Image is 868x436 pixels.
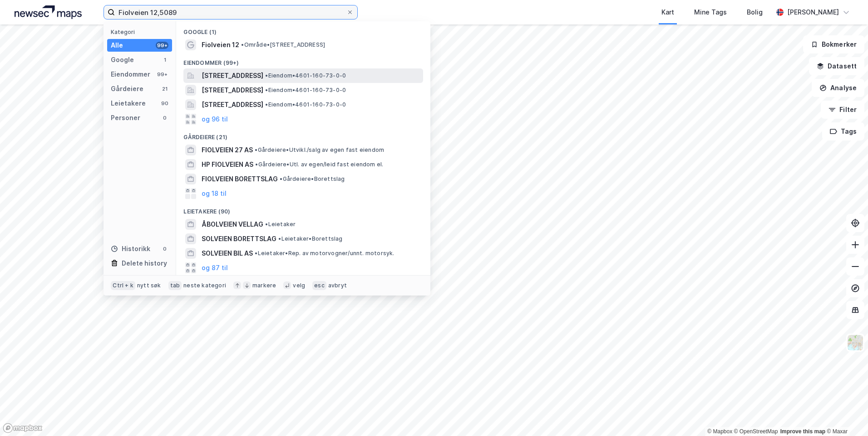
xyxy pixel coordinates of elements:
[661,7,674,18] div: Kart
[176,52,430,68] div: Eiendommer (99+)
[202,39,239,50] span: Fiolveien 12
[111,40,123,51] div: Alle
[280,175,345,183] span: Gårdeiere • Borettslag
[111,83,143,94] div: Gårdeiere
[111,112,140,123] div: Personer
[265,87,268,93] span: •
[734,428,778,435] a: OpenStreetMap
[255,250,394,257] span: Leietaker • Rep. av motorvogner/unnt. motorsyk.
[202,85,263,96] span: [STREET_ADDRESS]
[265,101,346,108] span: Eiendom • 4601-160-73-0-0
[111,29,172,35] div: Kategori
[111,54,134,65] div: Google
[265,221,268,228] span: •
[255,146,257,153] span: •
[328,282,347,289] div: avbryt
[176,201,430,217] div: Leietakere (90)
[278,235,342,242] span: Leietaker • Borettslag
[241,41,244,48] span: •
[137,282,161,289] div: nytt søk
[252,282,276,289] div: markere
[111,69,150,80] div: Eiendommer
[780,428,825,435] a: Improve this map
[176,126,430,143] div: Gårdeiere (21)
[265,72,268,79] span: •
[202,248,253,259] span: SOLVEIEN BIL AS
[265,72,346,79] span: Eiendom • 4601-160-73-0-0
[265,87,346,94] span: Eiendom • 4601-160-73-0-0
[161,56,168,63] div: 1
[787,7,839,18] div: [PERSON_NAME]
[707,428,732,435] a: Mapbox
[255,161,383,168] span: Gårdeiere • Utl. av egen/leid fast eiendom el.
[823,392,868,436] iframe: Chat Widget
[202,219,263,230] span: ÅBOLVEIEN VELLAG
[255,161,258,168] span: •
[255,146,384,154] span: Gårdeiere • Utvikl./salg av egen fast eiendom
[111,98,146,109] div: Leietakere
[156,71,168,78] div: 99+
[122,258,167,269] div: Delete history
[280,175,282,182] span: •
[265,101,268,108] span: •
[202,188,227,199] button: og 18 til
[202,262,228,273] button: og 87 til
[694,7,727,18] div: Mine Tags
[111,281,135,290] div: Ctrl + k
[747,7,763,18] div: Bolig
[278,235,281,242] span: •
[15,5,82,19] img: logo.a4113a55bc3d86da70a041830d287a7e.svg
[255,250,257,257] span: •
[183,282,226,289] div: neste kategori
[293,282,305,289] div: velg
[161,100,168,107] div: 90
[115,5,346,19] input: Søk på adresse, matrikkel, gårdeiere, leietakere eller personer
[202,159,253,170] span: HP FIOLVEIEN AS
[161,85,168,92] div: 21
[202,70,263,81] span: [STREET_ADDRESS]
[176,21,430,38] div: Google (1)
[812,79,864,97] button: Analyse
[312,281,326,290] div: esc
[265,221,296,228] span: Leietaker
[111,243,150,254] div: Historikk
[161,114,168,121] div: 0
[803,35,864,53] button: Bokmerker
[161,245,168,252] div: 0
[3,423,43,433] a: Mapbox homepage
[847,334,864,351] img: Z
[822,122,864,140] button: Tags
[156,42,168,49] div: 99+
[202,99,263,110] span: [STREET_ADDRESS]
[202,174,278,184] span: FIOLVEIEN BORETTSLAG
[202,233,276,244] span: SOLVEIEN BORETTSLAG
[168,281,182,290] div: tab
[821,101,864,119] button: Filter
[241,41,325,48] span: Område • [STREET_ADDRESS]
[202,114,228,125] button: og 96 til
[202,145,253,155] span: FIOLVEIEN 27 AS
[809,57,864,75] button: Datasett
